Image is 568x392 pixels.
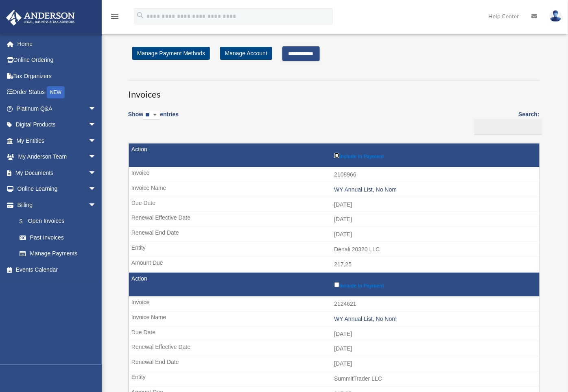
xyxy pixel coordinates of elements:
a: Online Ordering [6,52,109,68]
a: Events Calendar [6,261,109,278]
input: Search: [474,119,542,135]
div: WY Annual List, No Nom [334,186,536,193]
td: [DATE] [129,356,540,372]
label: Include in Payment [334,151,536,159]
td: [DATE] [129,327,540,342]
td: 217.25 [129,257,540,272]
label: Search: [472,109,540,135]
img: Anderson Advisors Platinum Portal [4,10,77,26]
a: Manage Payment Methods [132,47,210,60]
i: search [136,11,145,20]
i: menu [110,11,120,21]
a: Manage Payments [11,246,105,262]
div: NEW [47,86,65,98]
a: Billingarrow_drop_down [6,197,105,213]
a: Platinum Q&Aarrow_drop_down [6,100,109,117]
span: arrow_drop_down [88,100,105,117]
a: Online Learningarrow_drop_down [6,181,109,197]
a: Tax Organizers [6,68,109,84]
a: Past Invoices [11,229,105,246]
td: Denali 20320 LLC [129,242,540,257]
td: [DATE] [129,212,540,227]
span: arrow_drop_down [88,165,105,181]
input: Include in Payment [334,153,340,158]
span: arrow_drop_down [88,117,105,133]
label: Show entries [128,109,179,128]
a: Home [6,36,109,52]
td: SummitTrader LLC [129,371,540,387]
td: [DATE] [129,341,540,357]
a: Digital Productsarrow_drop_down [6,117,109,133]
div: WY Annual List, No Nom [334,316,536,322]
span: arrow_drop_down [88,149,105,166]
a: My Entitiesarrow_drop_down [6,133,109,149]
label: Include in Payment [334,281,536,289]
span: arrow_drop_down [88,133,105,149]
img: User Pic [550,10,562,22]
select: Showentries [143,111,160,120]
a: Manage Account [220,47,272,60]
a: menu [110,14,120,21]
h3: Invoices [128,81,540,101]
td: 2108966 [129,167,540,183]
span: arrow_drop_down [88,181,105,198]
span: arrow_drop_down [88,197,105,213]
a: Order StatusNEW [6,84,109,101]
a: My Documentsarrow_drop_down [6,165,109,181]
a: $Open Invoices [11,213,100,230]
span: $ [24,216,28,226]
td: 2124621 [129,296,540,312]
a: My Anderson Teamarrow_drop_down [6,149,109,165]
td: [DATE] [129,227,540,242]
td: [DATE] [129,197,540,213]
input: Include in Payment [334,282,340,287]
